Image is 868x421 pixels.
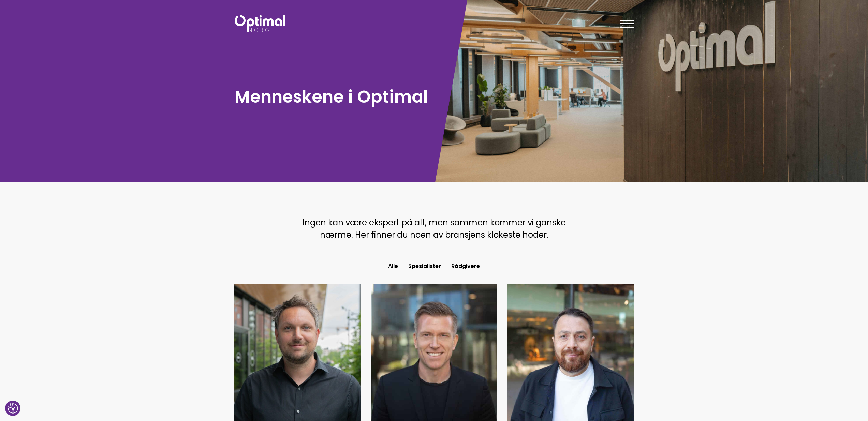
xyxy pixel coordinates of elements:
img: Revisit consent button [8,403,18,414]
button: Samtykkepreferanser [8,403,18,414]
button: Rådgivere [446,260,485,272]
span: Ingen kan være ekspert på alt, men sammen kommer vi ganske nærme. Her finner du noen av bransjens... [303,217,566,240]
h1: Menneskene i Optimal [235,86,431,108]
button: Alle [383,260,403,272]
button: Spesialister [403,260,446,272]
img: Optimal Norge [235,15,285,32]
